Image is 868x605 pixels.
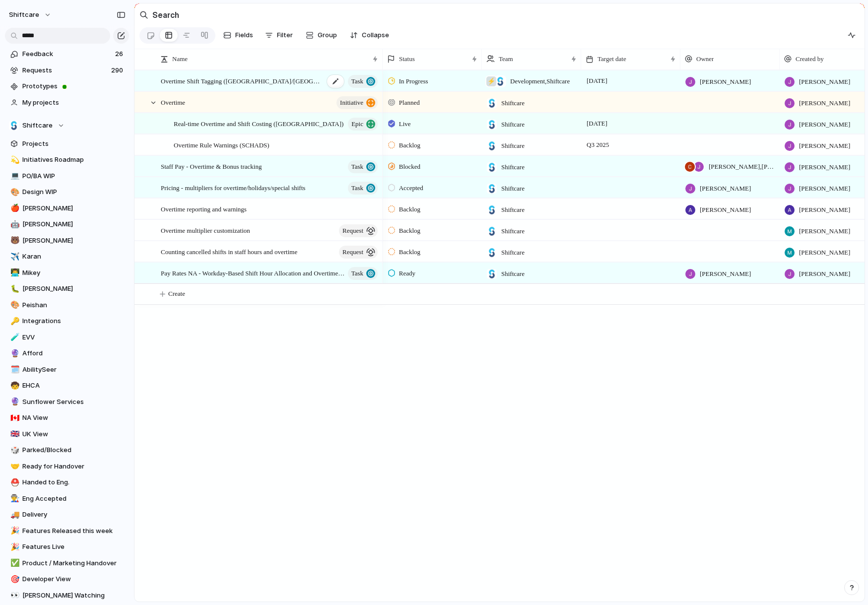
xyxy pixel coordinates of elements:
a: 🐻[PERSON_NAME] [5,233,129,248]
span: Planned [399,98,420,108]
span: Shiftcare [501,226,525,236]
span: Integrations [22,316,126,326]
a: 🔮Afford [5,346,129,361]
a: 👨‍💻Mikey [5,266,129,280]
button: 🐛 [9,284,19,294]
a: 👀[PERSON_NAME] Watching [5,588,129,603]
span: In Progress [399,76,428,86]
a: Requests290 [5,63,129,78]
button: Task [348,182,378,195]
div: 🧪 [10,332,17,343]
button: ⛑️ [9,477,19,487]
span: shiftcare [9,10,39,20]
div: 🐛[PERSON_NAME] [5,281,129,296]
div: 🔮Sunflower Services [5,395,129,409]
div: 🇬🇧 [10,428,17,440]
a: 🚚Delivery [5,507,129,522]
span: Peishan [22,300,126,310]
div: ✈️ [10,251,17,263]
div: 🍎[PERSON_NAME] [5,201,129,216]
a: 🤖[PERSON_NAME] [5,217,129,232]
a: 🇬🇧UK View [5,427,129,442]
a: 💻PO/BA WIP [5,169,129,184]
div: 🎯Developer View [5,572,129,587]
div: ✅Product / Marketing Handover [5,556,129,571]
span: NA View [22,413,126,423]
span: Task [351,267,363,280]
span: Filter [277,30,293,40]
span: Ready for Handover [22,462,126,471]
button: 💫 [9,155,19,165]
button: 🤖 [9,219,19,229]
span: [PERSON_NAME] [799,205,850,215]
a: 🔑Integrations [5,314,129,329]
div: 🇨🇦NA View [5,410,129,425]
span: Overtime [161,96,185,108]
span: Real-time Overtime and Shift Costing ([GEOGRAPHIC_DATA]) [174,118,343,129]
button: ✅ [9,558,19,568]
span: Features Live [22,542,126,552]
span: Status [399,54,415,64]
span: EVV [22,333,126,342]
div: 🎲 [10,445,17,456]
div: 🎨 [10,187,17,198]
a: ✈️Karan [5,249,129,264]
button: 💻 [9,171,19,181]
span: [PERSON_NAME] [799,98,850,108]
a: 🎨Design WIP [5,185,129,200]
button: Task [348,267,378,280]
span: Features Released this week [22,526,126,536]
a: Prototypes [5,79,129,94]
span: Target date [598,54,626,64]
a: 👨‍🏭Eng Accepted [5,491,129,506]
span: [PERSON_NAME] [799,120,850,130]
div: 🤖 [10,219,17,230]
div: 🧒 [10,380,17,392]
span: Sunflower Services [22,397,126,407]
span: Shiftcare [501,269,525,279]
button: Filter [261,27,297,43]
div: 🎉 [10,525,17,537]
div: 🧪EVV [5,330,129,345]
span: Backlog [399,140,420,150]
span: Live [399,119,411,129]
button: request [339,246,378,259]
span: Development , Shiftcare [510,76,570,86]
span: 26 [115,49,125,59]
button: 🗓️ [9,365,19,375]
span: Task [351,181,363,195]
div: 🇨🇦 [10,412,17,424]
button: 🔮 [9,348,19,358]
span: Handed to Eng. [22,477,126,487]
button: ✈️ [9,252,19,262]
button: 👀 [9,591,19,601]
span: [PERSON_NAME] [22,203,126,213]
button: Fields [219,27,257,43]
a: 🎲Parked/Blocked [5,443,129,458]
span: AbilitySeer [22,365,126,375]
span: Q3 2025 [584,139,611,151]
button: 🍎 [9,203,19,213]
span: Product / Marketing Handover [22,558,126,568]
span: initiative [340,96,363,110]
span: [PERSON_NAME] [22,219,126,229]
span: [DATE] [584,118,610,130]
span: Epic [351,117,363,131]
span: Feedback [22,49,112,59]
span: Blocked [399,162,420,172]
div: 👨‍🏭 [10,493,17,504]
button: 🤝 [9,462,19,471]
span: Created by [796,54,824,64]
span: [PERSON_NAME] [799,226,850,236]
span: Shiftcare [501,184,525,194]
a: 🗓️AbilitySeer [5,362,129,377]
span: Afford [22,348,126,358]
